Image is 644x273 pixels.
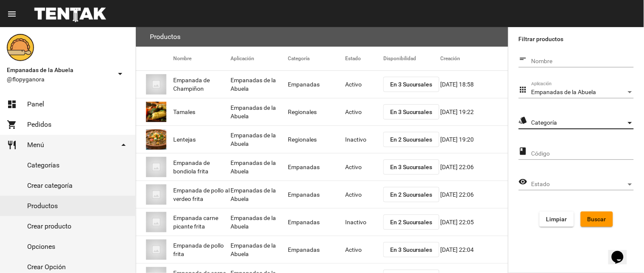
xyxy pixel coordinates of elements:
[288,209,345,236] mat-cell: Empanadas
[231,98,288,125] mat-cell: Empanadas de la Abuela
[519,115,528,125] mat-icon: style
[27,100,44,109] span: Panel
[532,120,626,126] span: Categoría
[115,69,125,79] mat-icon: arrow_drop_down
[231,126,288,153] mat-cell: Empanadas de la Abuela
[519,146,528,156] mat-icon: class
[288,236,345,263] mat-cell: Empanadas
[146,212,166,232] img: 07c47add-75b0-4ce5-9aba-194f44787723.jpg
[532,89,634,96] mat-select: Aplicación
[173,214,231,231] span: Empanada carne picante frita
[532,58,634,65] input: Nombre
[588,216,606,223] span: Buscar
[540,212,574,227] button: Limpiar
[441,209,508,236] mat-cell: [DATE] 22:05
[383,104,439,120] button: En 3 Sucursales
[345,209,383,236] mat-cell: Inactivo
[383,214,439,230] button: En 2 Sucursales
[146,157,166,177] img: 07c47add-75b0-4ce5-9aba-194f44787723.jpg
[288,126,345,153] mat-cell: Regionales
[519,34,634,44] label: Filtrar productos
[390,81,433,88] span: En 3 Sucursales
[231,47,288,70] mat-header-cell: Aplicación
[390,109,433,115] span: En 3 Sucursales
[546,216,567,223] span: Limpiar
[345,236,383,263] mat-cell: Activo
[345,181,383,208] mat-cell: Activo
[345,126,383,153] mat-cell: Inactivo
[441,126,508,153] mat-cell: [DATE] 19:20
[7,99,17,109] mat-icon: dashboard
[173,76,231,93] span: Empanada de Champiñon
[7,120,17,130] mat-icon: shopping_cart
[150,31,180,43] h3: Productos
[345,153,383,181] mat-cell: Activo
[390,219,433,226] span: En 2 Sucursales
[383,187,439,202] button: En 2 Sucursales
[441,98,508,125] mat-cell: [DATE] 19:22
[532,181,626,188] span: Estado
[7,65,112,75] span: Empanadas de la Abuela
[146,129,166,150] img: 39d5eac7-c0dc-4c45-badd-7bc4776b2770.jpg
[173,159,231,175] span: Empanada de bondiola frita
[288,98,345,125] mat-cell: Regionales
[383,242,439,257] button: En 3 Sucursales
[173,108,195,116] span: Tamales
[390,191,433,198] span: En 2 Sucursales
[288,153,345,181] mat-cell: Empanadas
[231,153,288,181] mat-cell: Empanadas de la Abuela
[146,240,166,260] img: 07c47add-75b0-4ce5-9aba-194f44787723.jpg
[441,47,508,70] mat-header-cell: Creación
[390,246,433,253] span: En 3 Sucursales
[441,181,508,208] mat-cell: [DATE] 22:06
[390,136,433,143] span: En 2 Sucursales
[231,71,288,98] mat-cell: Empanadas de la Abuela
[581,212,613,227] button: Buscar
[7,9,17,19] mat-icon: menu
[173,47,231,70] mat-header-cell: Nombre
[173,241,231,258] span: Empanada de pollo frita
[383,47,441,70] mat-header-cell: Disponibilidad
[519,85,528,95] mat-icon: apps
[27,120,51,129] span: Pedidos
[27,141,44,149] span: Menú
[7,34,34,61] img: f0136945-ed32-4f7c-91e3-a375bc4bb2c5.png
[519,54,528,64] mat-icon: short_text
[608,239,636,265] iframe: chat widget
[136,27,508,47] flou-section-header: Productos
[441,153,508,181] mat-cell: [DATE] 22:06
[118,140,129,150] mat-icon: arrow_drop_down
[383,159,439,175] button: En 3 Sucursales
[532,181,634,188] mat-select: Estado
[532,120,634,126] mat-select: Categoría
[146,184,166,205] img: 07c47add-75b0-4ce5-9aba-194f44787723.jpg
[173,135,196,144] span: Lentejas
[7,75,112,84] span: @flopyganora
[345,71,383,98] mat-cell: Activo
[345,98,383,125] mat-cell: Activo
[231,236,288,263] mat-cell: Empanadas de la Abuela
[441,236,508,263] mat-cell: [DATE] 22:04
[532,150,634,157] input: Código
[288,181,345,208] mat-cell: Empanadas
[519,177,528,187] mat-icon: visibility
[173,186,231,203] span: Empanada de pollo al verdeo frita
[390,164,433,170] span: En 3 Sucursales
[532,89,596,95] span: Empanadas de la Abuela
[383,132,439,147] button: En 2 Sucursales
[231,181,288,208] mat-cell: Empanadas de la Abuela
[231,209,288,236] mat-cell: Empanadas de la Abuela
[146,102,166,122] img: 01d649f9-9164-4ab3-8b57-0dc6f96d6a20.jpg
[441,71,508,98] mat-cell: [DATE] 18:58
[383,77,439,92] button: En 3 Sucursales
[345,47,383,70] mat-header-cell: Estado
[146,74,166,95] img: 07c47add-75b0-4ce5-9aba-194f44787723.jpg
[288,47,345,70] mat-header-cell: Categoría
[7,140,17,150] mat-icon: restaurant
[288,71,345,98] mat-cell: Empanadas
